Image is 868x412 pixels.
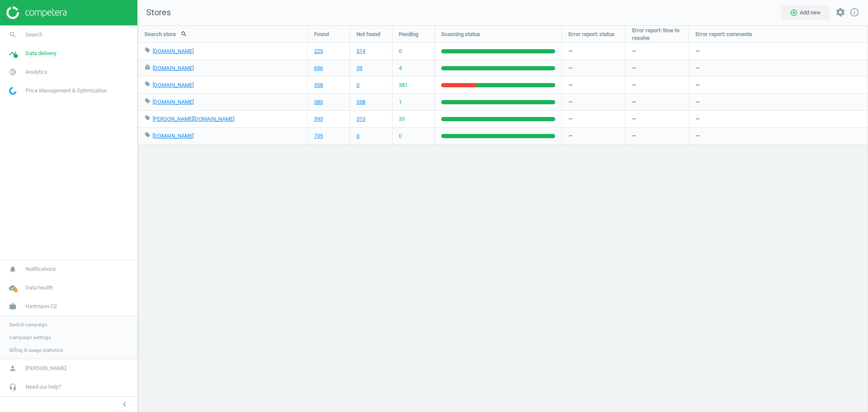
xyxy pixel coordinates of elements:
[632,98,636,106] span: —
[145,98,150,104] i: local_offer
[25,50,56,57] span: Data delivery
[399,64,402,72] span: 4
[153,133,194,139] a: [DOMAIN_NAME]
[562,94,625,110] div: —
[562,111,625,127] div: —
[632,27,682,42] span: Error report: time to resolve
[356,47,365,55] a: 514
[25,68,47,76] span: Analytics
[9,321,47,328] span: Switch campaign
[696,31,752,38] span: Error report: comments
[689,94,868,110] div: —
[632,115,636,123] span: —
[562,128,625,144] div: —
[25,365,66,372] span: [PERSON_NAME]
[632,64,636,72] span: —
[399,31,418,38] span: Pending
[632,81,636,89] span: —
[9,87,17,95] img: wGWNvw8QSZomAAAAABJRU5ErkJggg==
[399,81,408,89] span: 381
[356,98,365,106] a: 358
[176,27,192,41] button: search
[5,45,21,61] i: timeline
[314,81,323,89] a: 358
[9,347,63,354] span: Billing & usage statistics
[5,379,21,395] i: headset_mic
[399,115,405,123] span: 33
[835,7,846,17] i: settings
[689,128,868,144] div: —
[153,116,234,122] a: [PERSON_NAME][DOMAIN_NAME]
[25,265,56,273] span: Notifications
[153,99,194,105] a: [DOMAIN_NAME]
[689,111,868,127] div: —
[568,31,615,38] span: Error report: status
[145,115,150,121] i: local_offer
[356,31,380,38] span: Not found
[781,5,829,20] button: add_circle_outlineAdd new
[153,48,194,54] a: [DOMAIN_NAME]
[145,47,150,53] i: local_offer
[562,60,625,76] div: —
[5,298,21,315] i: work
[356,132,359,140] a: 0
[849,7,860,17] i: info_outline
[5,27,21,43] i: search
[689,43,868,59] div: —
[314,47,323,55] a: 225
[25,284,53,292] span: Data health
[849,7,860,18] a: info_outline
[25,87,107,95] span: Price Management & Optimization
[832,3,849,22] button: settings
[689,77,868,93] div: —
[441,31,480,38] span: Scanning status
[399,47,402,55] span: 0
[5,64,21,80] i: pie_chart_outlined
[790,9,798,17] i: add_circle_outline
[138,7,171,19] span: Stores
[632,132,636,140] span: —
[399,98,402,106] span: 1
[314,31,329,38] span: Found
[399,132,402,140] span: 0
[356,115,365,123] a: 313
[314,132,323,140] a: 739
[138,26,307,42] div: Search store
[25,31,42,39] span: Search
[314,115,323,123] a: 393
[120,399,130,409] i: chevron_left
[632,47,636,55] span: —
[562,77,625,93] div: —
[314,64,323,72] a: 696
[5,280,21,296] i: cloud_done
[356,64,362,72] a: 39
[356,81,359,89] a: 0
[145,64,150,70] i: local_mall
[25,303,57,310] span: Hartmann CZ
[689,60,868,76] div: —
[562,43,625,59] div: —
[9,334,51,341] span: Campaign settings
[5,360,21,376] i: person
[314,98,323,106] a: 380
[5,261,21,277] i: notifications
[153,65,194,71] a: [DOMAIN_NAME]
[153,82,194,88] a: [DOMAIN_NAME]
[114,399,135,410] button: chevron_left
[145,132,150,138] i: local_offer
[25,383,61,391] span: Need our help?
[6,6,67,19] img: ajHJNr6hYgQAAAAASUVORK5CYII=
[145,81,150,87] i: local_offer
